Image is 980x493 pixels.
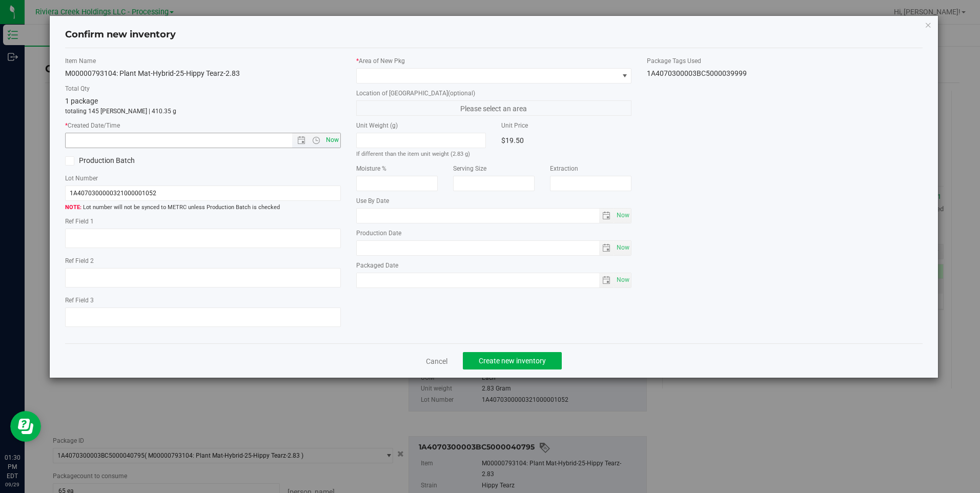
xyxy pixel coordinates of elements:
label: Extraction [550,164,631,173]
label: Serving Size [453,164,535,173]
label: Location of [GEOGRAPHIC_DATA] [356,89,631,98]
span: Open the time view [308,136,325,145]
span: 1 package [65,97,98,105]
span: select [614,209,631,223]
span: Open the date view [293,136,310,145]
div: $19.50 [501,133,631,148]
label: Use By Date [356,196,631,206]
label: Area of New Pkg [356,56,631,66]
a: Cancel [426,356,447,366]
span: Set Current date [615,208,632,223]
button: Create new inventory [463,352,562,369]
span: Please select an area [356,100,631,116]
label: Ref Field 1 [65,217,340,226]
p: totaling 145 [PERSON_NAME] | 410.35 g [65,107,340,116]
span: select [614,241,631,255]
label: Production Batch [65,155,195,166]
span: select [599,273,614,287]
span: select [614,273,631,287]
label: Unit Price [501,121,631,130]
span: Lot number will not be synced to METRC unless Production Batch is checked [65,203,340,212]
label: Production Date [356,229,631,238]
label: Package Tags Used [647,56,922,66]
div: M00000793104: Plant Mat-Hybrid-25-Hippy Tearz-2.83 [65,68,340,79]
label: Item Name [65,56,340,66]
label: Ref Field 2 [65,256,340,265]
iframe: Resource center [10,411,41,442]
label: Moisture % [356,164,438,173]
span: Set Current date [615,273,632,287]
span: select [599,209,614,223]
label: Created Date/Time [65,121,340,130]
span: (optional) [448,90,475,97]
label: Unit Weight (g) [356,121,486,130]
label: Total Qty [65,84,340,93]
label: Packaged Date [356,261,631,270]
span: select [599,241,614,255]
span: Create new inventory [479,357,546,365]
h4: Confirm new inventory [65,28,176,42]
label: Ref Field 3 [65,296,340,305]
label: Lot Number [65,174,340,183]
span: Set Current date [615,240,632,255]
div: 1A4070300003BC5000039999 [647,68,922,79]
small: If different than the item unit weight (2.83 g) [356,151,470,157]
span: Set Current date [323,133,341,148]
